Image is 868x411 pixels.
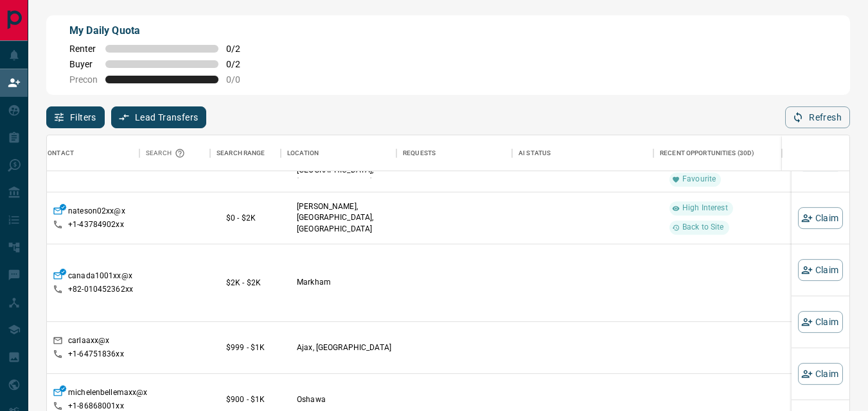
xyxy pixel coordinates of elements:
p: [PERSON_NAME], [GEOGRAPHIC_DATA], [GEOGRAPHIC_DATA] [297,201,400,234]
div: Location [281,135,396,171]
div: Contact [37,135,139,171]
button: Lead Transfers [111,106,207,128]
button: Filters [46,106,105,128]
div: Requests [396,135,512,171]
p: canada1001xx@x [68,271,132,284]
span: 0 / 2 [226,44,254,54]
div: Recent Opportunities (30d) [660,135,754,171]
span: Buyer [69,59,98,69]
p: $2K - $2K [226,277,284,289]
div: Search Range [210,135,281,171]
p: +82- 010452362xx [68,284,133,295]
button: Claim [798,311,843,333]
p: Oshawa [297,394,400,405]
p: nateson02xx@x [68,206,125,219]
span: 0 / 0 [226,74,254,85]
span: Renter [69,44,98,54]
span: Favourite [677,174,721,185]
button: Claim [798,363,843,385]
p: +1- 64751836xx [68,349,124,360]
span: 0 / 2 [226,59,254,69]
p: michelenbellemaxx@x [68,387,147,401]
p: +1- 61329482xx [68,162,124,172]
p: $900 - $1K [226,394,284,405]
button: Claim [798,259,843,281]
p: My Daily Quota [69,23,254,38]
p: Ajax, [GEOGRAPHIC_DATA] [297,342,400,353]
div: Search Range [217,135,265,171]
button: Claim [798,207,843,229]
p: $0 - $2K [226,212,284,224]
p: $999 - $1K [226,342,284,353]
button: Refresh [785,106,850,128]
button: Claim [798,149,843,171]
div: Contact [43,135,74,171]
span: Precon [69,74,98,85]
div: Requests [403,135,436,171]
p: carlaaxx@x [68,335,109,349]
div: AI Status [518,135,551,171]
span: High Interest [677,203,733,214]
p: Markham [297,278,400,289]
p: +1- 43784902xx [68,219,124,230]
div: Recent Opportunities (30d) [653,135,782,171]
div: AI Status [512,135,653,171]
div: Search [146,135,188,171]
div: Location [287,135,319,171]
span: Back to Site [677,222,729,233]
